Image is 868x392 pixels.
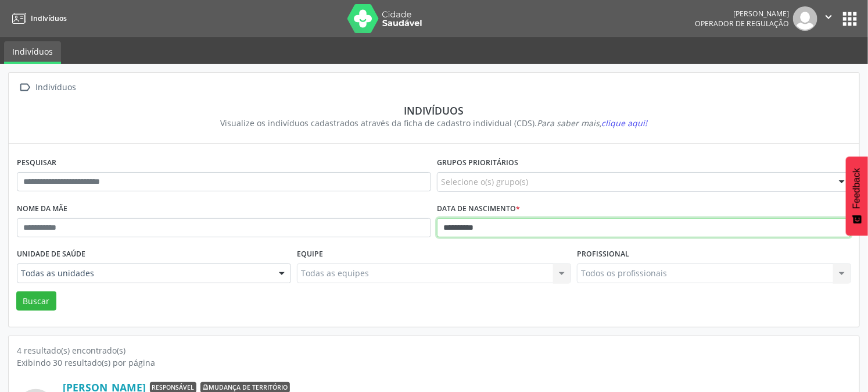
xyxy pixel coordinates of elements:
i: Para saber mais, [537,117,648,129]
button:  [817,6,840,31]
a: Indivíduos [8,9,67,28]
label: Unidade de saúde [17,245,85,263]
button: apps [840,9,860,29]
img: img [793,6,817,31]
span: Feedback [852,168,862,209]
i:  [17,79,34,96]
div: [PERSON_NAME] [695,9,789,19]
i:  [822,10,835,23]
span: Indivíduos [31,13,67,23]
label: Data de nascimento [437,200,520,218]
label: Grupos prioritários [437,154,518,172]
span: Selecione o(s) grupo(s) [441,176,528,188]
label: Equipe [297,245,323,263]
div: Visualize os indivíduos cadastrados através da ficha de cadastro individual (CDS). [25,117,843,129]
label: Nome da mãe [17,200,67,218]
span: Todas as unidades [21,268,267,279]
label: Profissional [577,245,629,263]
div: Indivíduos [34,79,78,96]
button: Feedback - Mostrar pesquisa [846,156,868,236]
button: Buscar [16,291,56,311]
div: Indivíduos [25,104,843,117]
a:  Indivíduos [17,79,78,96]
a: Indivíduos [4,41,61,64]
span: Operador de regulação [695,19,789,28]
span: clique aqui! [602,117,648,129]
div: 4 resultado(s) encontrado(s) [17,344,851,357]
div: Exibindo 30 resultado(s) por página [17,357,851,369]
label: Pesquisar [17,154,56,172]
